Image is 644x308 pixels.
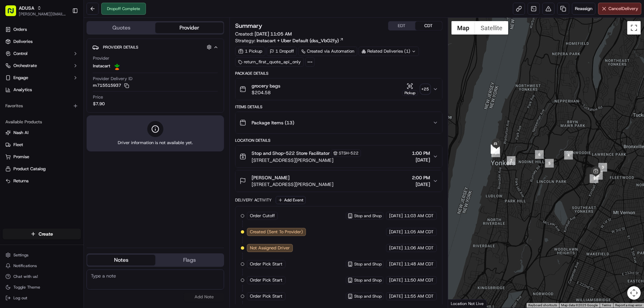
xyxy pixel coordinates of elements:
span: Driver information is not available yet. [118,140,193,146]
span: Stop and Shop [354,294,382,299]
button: Returns [3,176,81,186]
button: Fleet [3,139,81,150]
div: 1 [590,174,598,183]
a: Nash AI [5,130,78,136]
h3: Summary [235,23,262,29]
button: Stop and Shop-522 Store FacilitatorSTSH-522[STREET_ADDRESS][PERSON_NAME]1:00 PM[DATE] [235,145,442,168]
div: 4 [564,151,573,160]
div: 6 [535,150,544,159]
button: Pickup+25 [402,83,430,96]
span: Control [13,51,28,57]
button: CDT [415,21,442,30]
span: Stop and Shop [354,213,382,219]
span: [DATE] [389,261,403,267]
button: [PERSON_NAME][EMAIL_ADDRESS][PERSON_NAME][DOMAIN_NAME] [19,11,67,17]
span: $204.58 [252,89,280,96]
a: Report a map error [615,303,642,307]
button: Start new chat [114,66,122,74]
span: Notifications [13,263,37,268]
img: Nash [7,7,20,20]
span: STSH-522 [339,150,359,156]
button: Notifications [3,261,81,270]
div: 14 [491,145,500,154]
p: Welcome 👋 [7,27,122,38]
span: Toggle Theme [13,285,40,290]
div: Related Deliveries (1) [359,47,419,56]
button: Notes [87,255,155,265]
span: Stop and Shop [354,261,382,267]
span: API Documentation [63,97,108,104]
span: Cancel Delivery [608,6,638,12]
a: Returns [5,178,78,184]
button: m715515937 [93,82,129,88]
img: Google [450,299,472,308]
span: Pylon [67,114,81,119]
span: [DATE] [389,293,403,299]
button: Create [3,229,81,239]
span: [DATE] [412,181,430,188]
button: EDT [388,21,415,30]
a: Orders [3,24,81,35]
span: Package Items ( 13 ) [252,119,294,126]
a: Instacart + Uber Default (dss_VbG2fy) [257,37,344,44]
button: Settings [3,250,81,260]
div: Items Details [235,104,442,110]
span: Product Catalog [13,166,46,172]
button: Show street map [451,21,475,35]
a: Created via Automation [298,47,357,56]
button: Add Event [276,196,306,204]
span: $7.90 [93,101,105,107]
span: [STREET_ADDRESS][PERSON_NAME] [252,157,361,164]
span: Settings [13,252,29,258]
span: Knowledge Base [13,97,51,104]
span: Provider Delivery ID [93,76,132,82]
button: Show satellite imagery [475,21,508,35]
span: Order Pick Start [250,277,282,283]
span: Chat with us! [13,274,38,279]
div: 11 [491,145,499,154]
span: Created (Sent To Provider) [250,229,303,235]
span: Analytics [13,87,32,93]
a: Analytics [3,84,81,95]
span: 11:03 AM CDT [404,213,434,219]
div: Delivery Activity [235,197,272,203]
div: 2 [594,171,603,180]
span: Orchestrate [13,63,37,69]
span: 11:50 AM CDT [404,277,434,283]
span: grocery bags [252,82,280,89]
span: [DATE] [389,213,403,219]
a: Product Catalog [5,166,78,172]
button: Flags [155,255,223,265]
button: ADUSA[PERSON_NAME][EMAIL_ADDRESS][PERSON_NAME][DOMAIN_NAME] [3,3,69,19]
button: [PERSON_NAME][STREET_ADDRESS][PERSON_NAME]2:00 PM[DATE] [235,170,442,192]
div: 1 Pickup [235,47,265,56]
div: Start new chat [23,64,110,71]
span: Price [93,94,103,100]
div: 📗 [7,98,12,103]
span: Deliveries [13,39,33,45]
button: Keyboard shortcuts [528,303,557,308]
button: Provider Details [92,42,218,53]
div: 1 Dropoff [267,47,297,56]
button: Pickup [402,83,418,96]
button: Toggle Theme [3,283,81,292]
span: Order Pick Start [250,261,282,267]
span: Provider Details [103,45,138,50]
button: Log out [3,293,81,303]
span: 11:48 AM CDT [404,261,434,267]
div: Favorites [3,101,81,111]
span: 11:05 AM CDT [404,229,434,235]
span: Promise [13,154,29,160]
img: 1736555255976-a54dd68f-1ca7-489b-9aae-adbdc363a1c4 [7,64,19,76]
span: Nash AI [13,130,29,136]
span: 1:00 PM [412,150,430,157]
span: [DATE] [389,229,403,235]
div: 💻 [57,98,62,103]
div: 3 [598,163,607,172]
button: ADUSA [19,5,34,11]
a: Open this area in Google Maps (opens a new window) [450,299,472,308]
span: Order Pick Start [250,293,282,299]
span: Instacart [93,63,110,69]
button: Chat with us! [3,272,81,281]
